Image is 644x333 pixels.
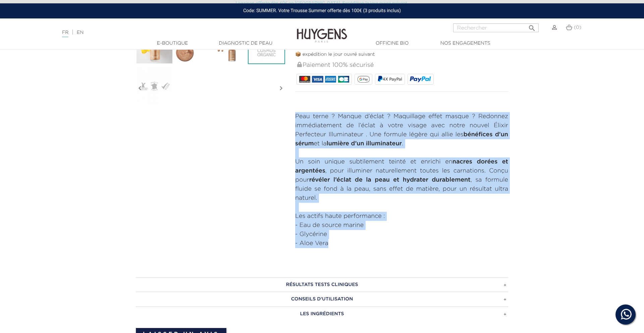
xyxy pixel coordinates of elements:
img: Paiement 100% sécurisé [297,62,302,67]
i:  [136,72,144,105]
li: - Aloe Vera [295,239,508,248]
li: - Eau de source marine [295,221,508,230]
strong: nacres dorées et argentées [295,159,508,174]
p: Un soin unique subtilement teinté et enrichi en , pour illuminer naturellement toutes les carnati... [295,157,508,203]
img: VISA [312,76,323,83]
img: MASTERCARD [299,76,310,83]
strong: bénéfices d’un sérum [295,132,508,147]
li: - Glycérine [295,230,508,239]
a: E-Boutique [139,40,206,47]
i:  [277,72,285,105]
img: AMEX [325,76,336,83]
a: Diagnostic de peau [212,40,279,47]
img: Huygens [297,18,347,44]
div: | [59,29,263,37]
a: EN [77,30,84,35]
i:  [528,22,536,30]
input: Rechercher [453,23,539,32]
span: 4X PayPal [383,77,402,82]
img: google_pay [357,76,370,83]
button:  [526,21,538,31]
a: Nos engagements [432,40,499,47]
p: Les actifs haute performance : [295,212,508,221]
span: (0) [574,25,581,30]
a: RÉSULTATS TESTS CLINIQUES [136,277,508,292]
p: 📦 expédition le jour ouvré suivant [295,51,508,58]
strong: révéler l’éclat de la peau et hydrater durablement [309,177,471,183]
a: CONSEILS D'UTILISATION [136,292,508,306]
strong: lumière d’un illuminateur [327,141,402,147]
a: LES INGRÉDIENTS [136,306,508,321]
p: Peau terne ? Manque d’éclat ? Maquillage effet masque ? Redonnez immédiatement de l’éclat à votre... [295,112,508,148]
img: CB_NATIONALE [338,76,349,83]
div: Paiement 100% sécurisé [297,58,508,73]
a: Officine Bio [359,40,426,47]
a: FR [62,30,68,37]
